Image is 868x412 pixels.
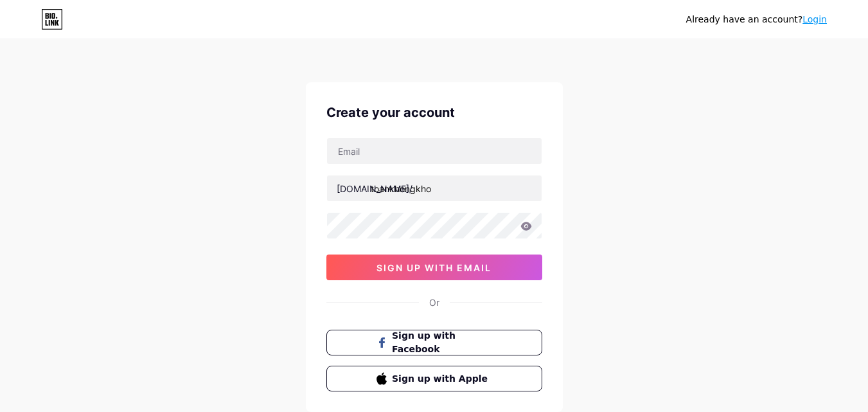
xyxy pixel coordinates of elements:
a: Login [802,14,827,24]
div: Already have an account? [686,13,827,26]
input: Email [327,138,542,164]
button: sign up with email [326,255,542,280]
button: Sign up with Facebook [326,330,542,355]
input: username [327,175,542,201]
span: sign up with email [376,262,492,273]
button: Sign up with Apple [326,366,542,391]
div: Create your account [326,103,542,122]
div: [DOMAIN_NAME]/ [337,182,412,195]
div: Or [429,296,439,309]
span: Sign up with Apple [392,372,492,386]
span: Sign up with Facebook [392,329,492,356]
